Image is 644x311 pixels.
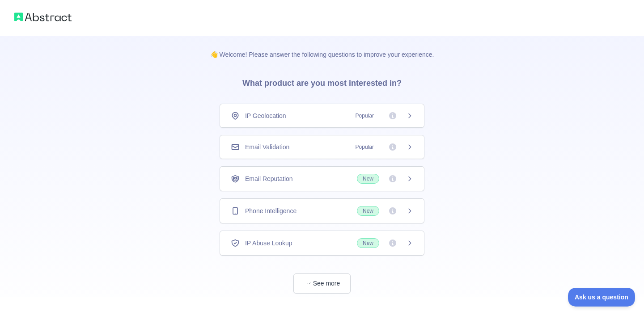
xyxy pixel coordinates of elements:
span: Phone Intelligence [245,206,297,215]
span: IP Abuse Lookup [245,239,292,248]
h3: What product are you most interested in? [228,59,416,104]
iframe: Toggle Customer Support [568,288,635,307]
img: Abstract logo [14,11,72,23]
span: New [357,206,379,216]
p: 👋 Welcome! Please answer the following questions to improve your experience. [196,36,449,59]
span: Email Validation [245,143,289,151]
button: See more [293,273,351,294]
span: Popular [350,143,379,151]
span: IP Geolocation [245,111,286,120]
span: New [357,174,379,184]
span: New [357,238,379,248]
span: Email Reputation [245,174,293,183]
span: Popular [350,111,379,120]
